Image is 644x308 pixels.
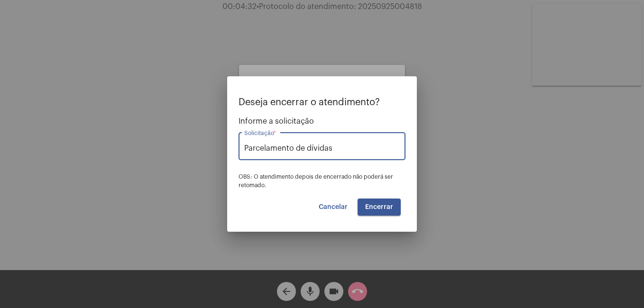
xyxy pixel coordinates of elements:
button: Encerrar [358,199,401,216]
input: Buscar solicitação [244,144,400,153]
span: OBS: O atendimento depois de encerrado não poderá ser retomado. [239,174,393,188]
span: Cancelar [319,204,348,210]
span: Informe a solicitação [239,117,405,126]
span: Encerrar [365,204,393,210]
p: Deseja encerrar o atendimento? [239,97,405,108]
button: Cancelar [311,199,355,216]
